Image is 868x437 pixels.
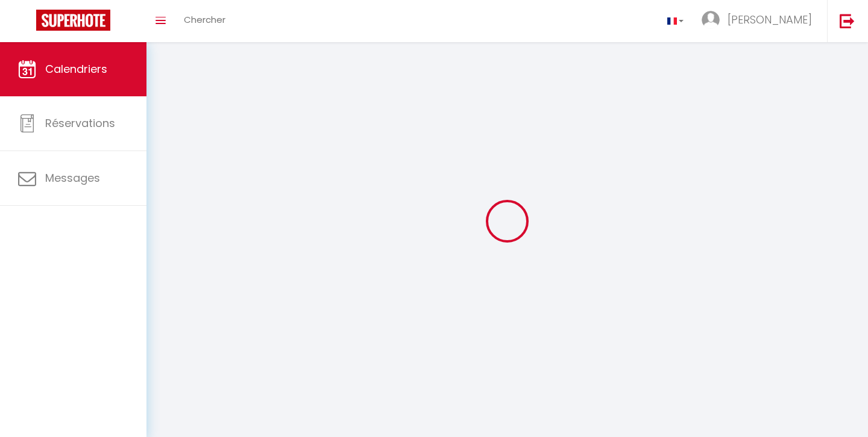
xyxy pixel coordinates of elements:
[10,5,46,41] button: Ouvrir le widget de chat LiveChat
[45,116,115,131] span: Réservations
[36,10,110,31] img: Super Booking
[45,61,107,76] span: Calendriers
[45,170,100,185] span: Messages
[840,13,855,28] img: logout
[728,12,812,27] span: [PERSON_NAME]
[184,13,225,26] span: Chercher
[702,11,720,29] img: ...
